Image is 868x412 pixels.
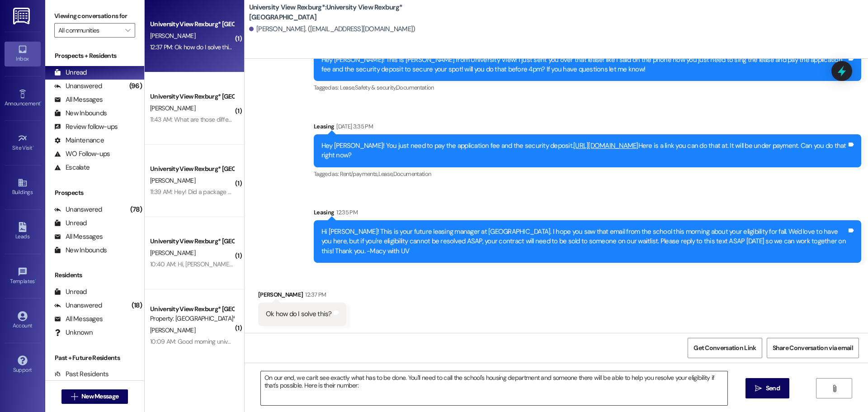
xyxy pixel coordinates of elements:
a: Support [5,353,41,377]
div: University View Rexburg* [GEOGRAPHIC_DATA] [150,237,234,246]
img: ResiDesk Logo [13,8,32,24]
i:  [755,385,762,392]
div: New Inbounds [54,246,107,255]
label: Viewing conversations for [54,9,135,23]
button: Share Conversation via email [767,338,859,358]
a: Account [5,308,41,333]
div: Unanswered [54,301,102,310]
div: 10:40 AM: Hi, [PERSON_NAME]! This is [PERSON_NAME], unfortunately, I can't provide a BYUI email y... [150,260,669,268]
div: (96) [127,79,144,93]
div: Unread [54,287,87,297]
span: • [33,143,34,150]
div: Leasing [314,208,861,220]
i:  [831,385,838,392]
span: Send [766,384,780,393]
input: All communities [58,23,121,38]
div: 11:39 AM: Hey! Did a package come in for me [DATE]? Also, I had booked the lounge for [DATE] for ... [150,188,640,196]
button: Get Conversation Link [688,338,762,358]
div: Unread [54,218,87,228]
div: 12:37 PM: Ok how do I solve this? [150,43,234,51]
div: (18) [129,298,144,313]
span: Documentation [396,84,434,91]
div: 11:43 AM: What are those differences? [150,115,249,123]
a: Site Visit • [5,131,41,155]
div: University View Rexburg* [GEOGRAPHIC_DATA] [150,92,234,101]
div: Property: [GEOGRAPHIC_DATA]* [150,314,234,323]
div: Unanswered [54,81,102,91]
a: Inbox [5,42,41,66]
a: Leads [5,219,41,244]
span: • [35,277,36,283]
div: Prospects [45,188,144,198]
i:  [71,393,78,400]
div: Unread [54,68,87,77]
span: [PERSON_NAME] [150,176,195,185]
div: Review follow-ups [54,122,118,132]
span: [PERSON_NAME] [150,104,195,112]
span: Documentation [393,170,431,178]
div: Ok how do I solve this? [266,309,332,319]
div: University View Rexburg* [GEOGRAPHIC_DATA] [150,304,234,314]
span: Lease , [340,84,355,91]
div: All Messages [54,95,103,104]
div: Prospects + Residents [45,51,144,61]
div: Past + Future Residents [45,353,144,363]
div: 12:37 PM [303,290,326,299]
span: Share Conversation via email [773,343,853,353]
a: Buildings [5,175,41,199]
div: All Messages [54,232,103,242]
span: • [40,99,42,105]
div: 12:35 PM [334,208,358,217]
span: Get Conversation Link [693,343,756,353]
span: [PERSON_NAME] [150,32,195,40]
div: Hey [PERSON_NAME]! This is [PERSON_NAME] from University View! I just sent you over that lease! l... [321,55,847,75]
div: Escalate [54,163,90,172]
div: New Inbounds [54,109,107,118]
button: Send [745,378,789,398]
a: Templates • [5,264,41,289]
div: Past Residents [54,369,109,379]
a: [URL][DOMAIN_NAME] [573,141,638,150]
div: Tagged as: [314,81,861,94]
div: Residents [45,270,144,280]
div: Unknown [54,328,93,337]
div: Unanswered [54,205,102,214]
div: Maintenance [54,136,104,145]
div: University View Rexburg* [GEOGRAPHIC_DATA] [150,19,234,29]
div: Tagged as: [314,167,861,180]
div: Hey [PERSON_NAME]! You just need to pay the application fee and the security deposit. Here is a l... [321,141,847,161]
div: [PERSON_NAME] [258,290,346,303]
i:  [125,27,130,34]
div: (78) [128,203,144,217]
span: Safety & security , [355,84,396,91]
span: Lease , [378,170,393,178]
textarea: On our end, we can't see exactly what has to be done. You'll need to call the school's housing de... [261,371,727,405]
div: Hi [PERSON_NAME]! This is your future leasing manager at [GEOGRAPHIC_DATA]. I hope you saw that e... [321,227,847,256]
span: [PERSON_NAME] [150,326,195,334]
span: [PERSON_NAME] [150,249,195,257]
div: [PERSON_NAME]. ([EMAIL_ADDRESS][DOMAIN_NAME]) [249,24,415,34]
span: New Message [81,392,118,401]
div: WO Follow-ups [54,149,110,159]
b: University View Rexburg*: University View Rexburg* [GEOGRAPHIC_DATA] [249,3,430,22]
div: 10:09 AM: Good morning university view, I was wondering if I could rent already? [150,337,360,346]
div: All Messages [54,314,103,324]
div: Leasing [314,122,861,134]
div: University View Rexburg* [GEOGRAPHIC_DATA] [150,164,234,174]
div: [DATE] 3:35 PM [334,122,373,131]
button: New Message [61,389,128,404]
span: Rent/payments , [340,170,378,178]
